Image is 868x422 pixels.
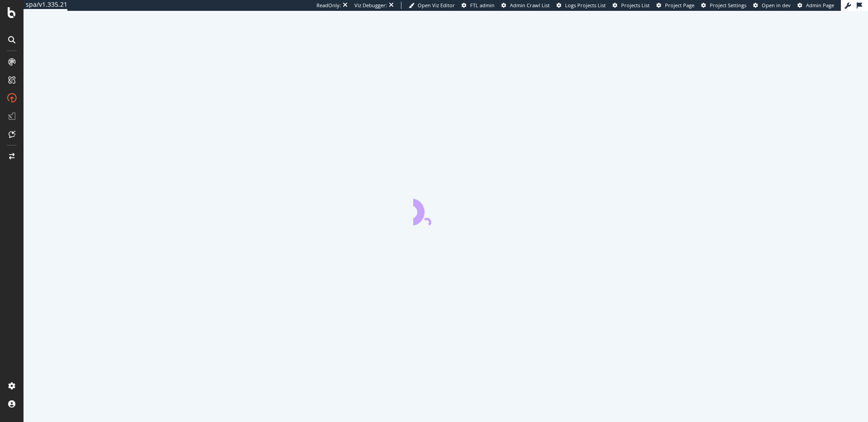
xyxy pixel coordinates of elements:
span: Admin Page [806,2,834,9]
a: Admin Page [797,2,834,9]
div: ReadOnly: [316,2,341,9]
span: Project Settings [710,2,746,9]
span: Project Page [665,2,694,9]
span: Open Viz Editor [418,2,455,9]
a: Open in dev [753,2,791,9]
span: FTL admin [470,2,495,9]
span: Open in dev [762,2,791,9]
div: animation [413,193,478,225]
span: Logs Projects List [565,2,606,9]
div: Viz Debugger: [354,2,387,9]
span: Projects List [621,2,650,9]
a: Project Page [656,2,694,9]
a: Admin Crawl List [501,2,550,9]
span: Admin Crawl List [510,2,550,9]
a: Project Settings [701,2,746,9]
a: FTL admin [462,2,495,9]
a: Logs Projects List [557,2,606,9]
a: Open Viz Editor [409,2,455,9]
a: Projects List [613,2,650,9]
